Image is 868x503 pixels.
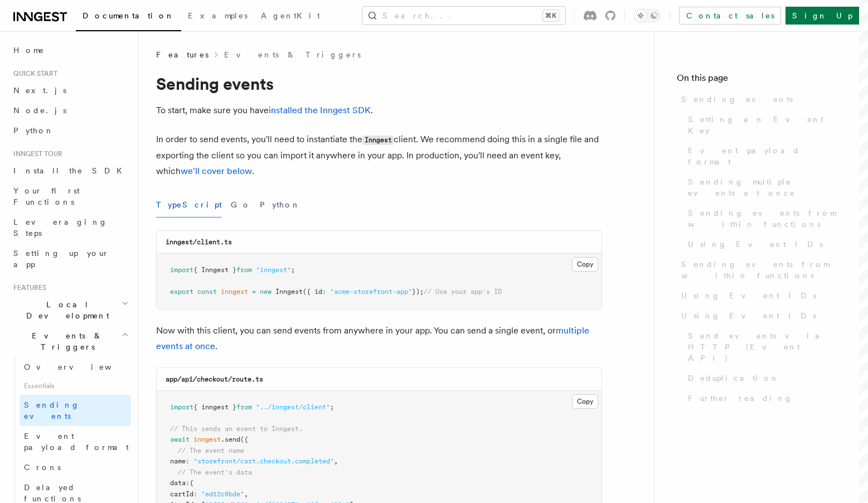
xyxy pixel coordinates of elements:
[224,49,361,60] a: Events & Triggers
[170,457,186,465] span: name
[170,490,193,498] span: cartId
[20,357,131,377] a: Overview
[362,136,394,145] code: Inngest
[170,479,186,487] span: data
[9,181,131,212] a: Your first Functions
[330,288,412,296] span: "acme-storefront-app"
[178,447,244,454] span: // The event name
[252,288,256,296] span: =
[9,100,131,120] a: Node.js
[156,49,208,60] span: Features
[683,109,846,141] a: Setting an Event Key
[221,436,240,443] span: .send
[231,192,251,217] button: Go
[156,323,602,354] p: Now with this client, you can send events from anywhere in your app. You can send a single event,...
[13,45,45,56] span: Home
[254,3,327,30] a: AgentKit
[20,457,131,477] a: Crons
[166,238,232,246] code: inngest/client.ts
[260,288,271,296] span: new
[688,145,846,167] span: Event payload format
[13,186,80,206] span: Your first Functions
[13,249,109,269] span: Setting up your app
[236,403,252,411] span: from
[572,257,598,272] button: Copy
[24,432,129,452] span: Event payload format
[275,288,303,296] span: Inngest
[330,403,334,411] span: ;
[543,10,559,21] kbd: ⌘K
[785,7,859,25] a: Sign Up
[13,106,66,115] span: Node.js
[201,490,244,498] span: "ed12c8bde"
[156,192,222,217] button: TypeScript
[681,310,816,321] span: Using Event IDs
[13,86,66,95] span: Next.js
[9,283,46,292] span: Features
[681,259,846,281] span: Sending events from within functions
[9,243,131,274] a: Setting up your app
[156,132,602,179] p: In order to send events, you'll need to instantiate the client. We recommend doing this in a sing...
[24,483,81,503] span: Delayed functions
[334,457,338,465] span: ,
[156,74,602,94] h1: Sending events
[13,166,129,175] span: Install the SDK
[170,403,193,411] span: import
[683,388,846,408] a: Further reading
[20,377,131,395] span: Essentials
[681,94,793,105] span: Sending events
[188,11,248,20] span: Examples
[9,161,131,181] a: Install the SDK
[256,403,330,411] span: "../inngest/client"
[13,126,54,135] span: Python
[9,40,131,60] a: Home
[240,436,248,443] span: ({
[20,395,131,426] a: Sending events
[9,330,122,352] span: Events & Triggers
[688,114,846,136] span: Setting an Event Key
[193,490,197,498] span: :
[166,375,263,383] code: app/api/checkout/route.ts
[24,362,139,371] span: Overview
[156,325,589,351] a: multiple events at once
[683,326,846,368] a: Send events via HTTP (Event API)
[9,294,131,326] button: Local Development
[679,7,781,25] a: Contact sales
[683,141,846,172] a: Event payload format
[197,288,217,296] span: const
[322,288,326,296] span: :
[260,192,300,217] button: Python
[677,89,846,109] a: Sending events
[9,149,62,158] span: Inngest tour
[677,306,846,326] a: Using Event IDs
[677,254,846,286] a: Sending events from within functions
[76,3,181,31] a: Documentation
[362,7,565,25] button: Search...⌘K
[261,11,320,20] span: AgentKit
[688,373,779,384] span: Deduplication
[190,479,193,487] span: {
[24,463,61,472] span: Crons
[181,166,252,176] a: we'll cover below
[170,266,193,274] span: import
[170,436,190,443] span: await
[291,266,295,274] span: ;
[193,457,334,465] span: "storefront/cart.checkout.completed"
[634,9,661,22] button: Toggle dark mode
[424,288,502,296] span: // Use your app's ID
[688,393,793,404] span: Further reading
[193,403,236,411] span: { inngest }
[9,120,131,141] a: Python
[178,468,252,476] span: // The event's data
[681,290,816,301] span: Using Event IDs
[20,426,131,457] a: Event payload format
[683,368,846,388] a: Deduplication
[688,239,823,250] span: Using Event IDs
[221,288,248,296] span: inngest
[186,479,190,487] span: :
[9,326,131,357] button: Events & Triggers
[9,212,131,243] a: Leveraging Steps
[170,288,193,296] span: export
[688,330,846,364] span: Send events via HTTP (Event API)
[677,286,846,306] a: Using Event IDs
